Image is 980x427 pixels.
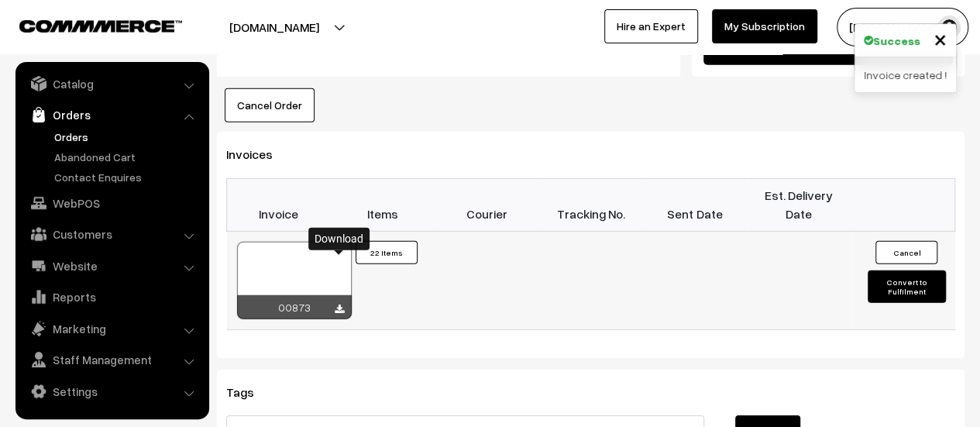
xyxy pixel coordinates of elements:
[868,270,945,303] button: Convert to Fulfilment
[19,283,204,311] a: Reports
[854,57,956,92] div: Invoice created !
[19,15,155,34] a: COMMMERCE
[19,252,204,280] a: Website
[837,8,968,46] button: [PERSON_NAME]
[435,178,538,231] th: Courier
[875,241,937,264] button: Cancel
[19,101,204,129] a: Orders
[19,346,204,374] a: Staff Management
[538,178,642,231] th: Tracking No.
[237,295,352,319] div: 00873
[643,178,747,231] th: Sent Date
[227,178,331,231] th: Invoice
[19,315,204,343] a: Marketing
[873,33,920,49] strong: Success
[19,220,204,248] a: Customers
[226,146,291,162] span: Invoices
[604,9,698,43] a: Hire an Expert
[937,15,961,39] img: user
[19,20,182,32] img: COMMMERCE
[308,228,370,250] div: Download
[19,189,204,217] a: WebPOS
[175,8,373,46] button: [DOMAIN_NAME]
[331,178,435,231] th: Items
[19,70,204,98] a: Catalog
[19,377,204,405] a: Settings
[356,241,418,264] button: 22 Items
[934,27,947,50] button: Close
[747,178,851,231] th: Est. Delivery Date
[50,169,204,185] a: Contact Enquires
[50,149,204,165] a: Abandoned Cart
[934,24,947,53] span: ×
[226,384,273,400] span: Tags
[225,88,315,122] button: Cancel Order
[712,9,817,43] a: My Subscription
[50,129,204,145] a: Orders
